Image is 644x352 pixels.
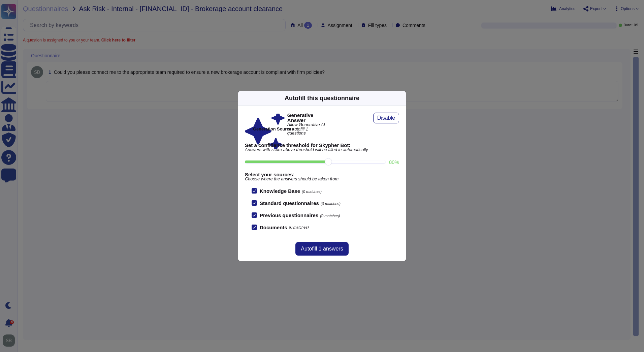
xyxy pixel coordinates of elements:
button: Disable [373,113,399,123]
span: (0 matches) [302,189,322,194]
b: Generation Sources : [253,126,296,131]
span: (0 matches) [289,226,309,229]
label: 80 % [389,159,399,165]
span: (0 matches) [321,202,341,206]
b: Generative Answer [287,113,327,123]
b: Documents [260,225,287,230]
button: Autofill 1 answers [295,242,348,256]
b: Previous questionnaires [260,212,318,218]
div: Autofill this questionnaire [285,94,359,103]
b: Set a confidence threshold for Skypher Bot: [245,143,399,148]
b: Standard questionnaires [260,200,319,206]
span: (0 matches) [320,214,340,218]
b: Knowledge Base [260,188,300,194]
span: Answers with score above threshold will be filled in automatically [245,148,399,152]
span: Autofill 1 answers [301,246,343,252]
b: Select your sources: [245,172,399,177]
span: Disable [377,115,395,121]
span: Allow Generative AI to autofill 1 questions [287,123,327,136]
span: Choose where the answers should be taken from [245,177,399,181]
